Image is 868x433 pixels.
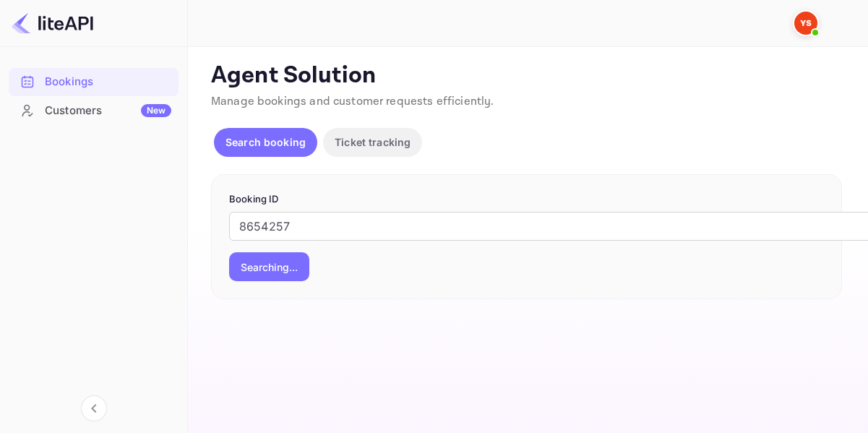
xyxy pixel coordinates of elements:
[794,12,817,35] img: Yandex Support
[335,134,411,150] p: Ticket tracking
[9,97,179,125] div: CustomersNew
[229,252,309,281] button: Searching...
[229,192,824,207] p: Booking ID
[9,68,179,95] a: Bookings
[225,134,306,150] p: Search booking
[81,395,107,421] button: Collapse navigation
[141,104,171,117] div: New
[211,94,494,109] span: Manage bookings and customer requests efficiently.
[211,61,842,90] p: Agent Solution
[9,68,179,96] div: Bookings
[45,103,171,119] div: Customers
[9,97,179,124] a: CustomersNew
[45,74,171,90] div: Bookings
[12,12,93,35] img: LiteAPI logo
